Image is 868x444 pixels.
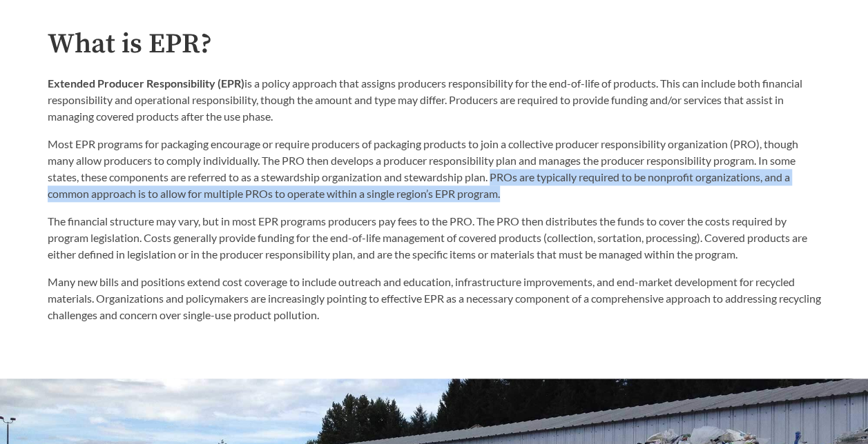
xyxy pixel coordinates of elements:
p: is a policy approach that assigns producers responsibility for the end-of-life of products. This ... [48,75,821,125]
p: The financial structure may vary, but in most EPR programs producers pay fees to the PRO. The PRO... [48,213,821,263]
p: Many new bills and positions extend cost coverage to include outreach and education, infrastructu... [48,274,821,323]
strong: Extended Producer Responsibility (EPR) [48,77,244,90]
h2: What is EPR? [48,29,821,60]
p: Most EPR programs for packaging encourage or require producers of packaging products to join a co... [48,136,821,202]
